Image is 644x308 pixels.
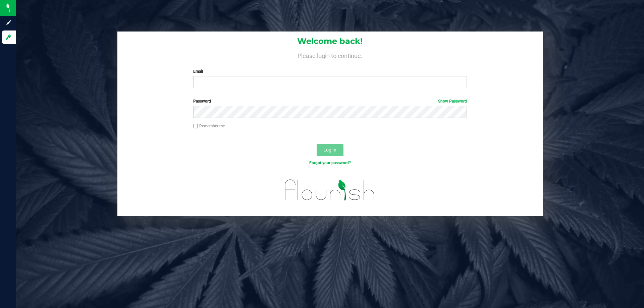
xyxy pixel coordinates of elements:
[193,68,467,74] label: Email
[193,124,198,129] input: Remember me
[309,161,351,165] a: Forgot your password?
[193,99,211,104] span: Password
[438,99,467,104] a: Show Password
[5,19,12,26] inline-svg: Sign up
[5,34,12,41] inline-svg: Log in
[277,173,383,207] img: flourish_logo.svg
[193,123,225,129] label: Remember me
[317,144,343,156] button: Log In
[117,37,543,46] h1: Welcome back!
[323,147,336,152] span: Log In
[117,51,543,59] h4: Please login to continue.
